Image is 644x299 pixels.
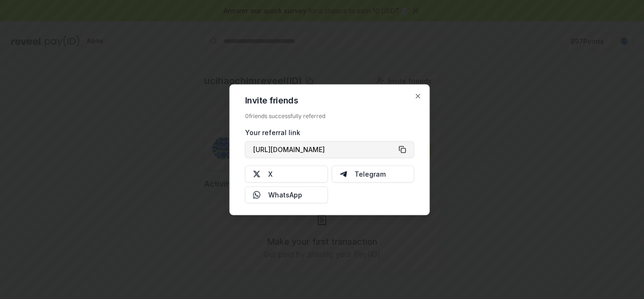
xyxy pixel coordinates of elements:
button: WhatsApp [245,186,328,203]
button: [URL][DOMAIN_NAME] [245,141,414,158]
h2: Invite friends [245,96,414,104]
div: 0 friends successfully referred [245,112,414,120]
div: Your referral link [245,127,414,137]
img: Whatsapp [253,191,261,198]
button: Telegram [331,165,414,182]
img: X [253,170,261,178]
span: [URL][DOMAIN_NAME] [253,145,325,154]
img: Telegram [339,170,347,178]
button: X [245,165,328,182]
